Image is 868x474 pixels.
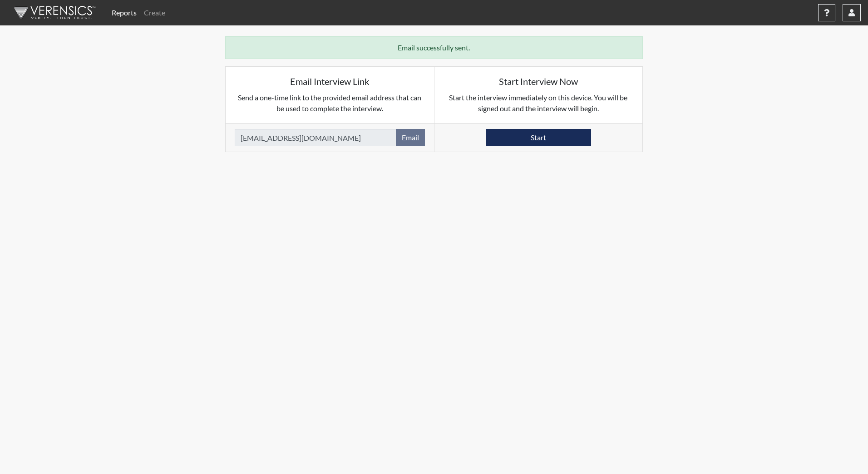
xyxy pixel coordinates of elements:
h5: Start Interview Now [444,76,634,87]
p: Email successfully sent. [235,42,633,53]
button: Start [486,129,591,146]
a: Reports [108,4,140,22]
p: Start the interview immediately on this device. You will be signed out and the interview will begin. [444,92,634,114]
p: Send a one-time link to the provided email address that can be used to complete the interview. [235,92,425,114]
h5: Email Interview Link [235,76,425,87]
input: Email Address [235,129,396,146]
a: Create [140,4,169,22]
button: Email [396,129,425,146]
